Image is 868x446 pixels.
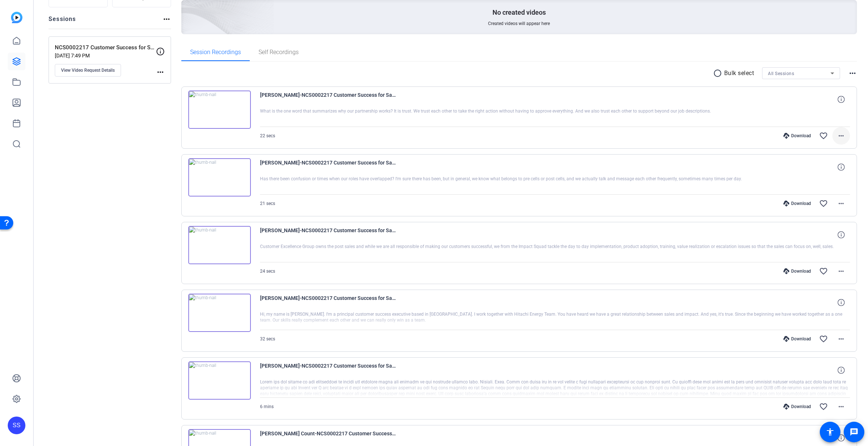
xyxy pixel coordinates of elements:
span: Session Recordings [190,49,241,55]
mat-icon: more_horiz [156,68,165,77]
mat-icon: favorite_border [819,334,828,343]
div: Download [780,133,815,139]
p: Bulk select [724,69,754,78]
span: [PERSON_NAME]-NCS0002217 Customer Success for Sales Vi-NCS0002217 Customer Success for Sales Vide... [260,226,396,244]
img: thumb-nail [188,226,251,264]
p: NCS0002217 Customer Success for Sales Video Series [55,43,156,52]
div: Download [780,404,815,410]
mat-icon: more_horiz [848,69,857,78]
mat-icon: accessibility [826,428,835,436]
img: thumb-nail [188,361,251,400]
span: All Sessions [768,71,794,76]
img: blue-gradient.svg [11,12,22,23]
div: SS [8,417,25,434]
mat-icon: favorite_border [819,199,828,208]
mat-icon: radio_button_unchecked [713,69,724,78]
mat-icon: more_horiz [837,334,846,343]
mat-icon: more_horiz [837,131,846,140]
mat-icon: more_horiz [837,402,846,411]
span: View Video Request Details [61,67,115,73]
img: thumb-nail [188,294,251,332]
mat-icon: favorite_border [819,402,828,411]
p: No created videos [492,8,546,17]
mat-icon: more_horiz [837,267,846,276]
span: [PERSON_NAME]-NCS0002217 Customer Success for Sales Vi-NCS0002217 Customer Success for Sales Vide... [260,294,396,311]
span: [PERSON_NAME]-NCS0002217 Customer Success for Sales Vi-NCS0002217 Customer Success for Sales Vide... [260,361,396,379]
span: Created videos will appear here [488,21,550,26]
span: 22 secs [260,133,275,138]
mat-icon: favorite_border [819,131,828,140]
mat-icon: more_horiz [837,199,846,208]
img: thumb-nail [188,91,251,129]
span: 21 secs [260,201,275,206]
mat-icon: favorite_border [819,267,828,276]
mat-icon: more_horiz [162,15,171,24]
span: 6 mins [260,404,274,409]
p: [DATE] 7:49 PM [55,53,156,59]
h2: Sessions [49,15,76,29]
span: [PERSON_NAME]-NCS0002217 Customer Success for Sales Vi-NCS0002217 Customer Success for Sales Vide... [260,158,396,176]
span: 24 secs [260,269,275,274]
div: Download [780,336,815,342]
span: [PERSON_NAME]-NCS0002217 Customer Success for Sales Vi-NCS0002217 Customer Success for Sales Vide... [260,91,396,108]
button: View Video Request Details [55,64,121,77]
span: Self Recordings [259,49,299,55]
img: thumb-nail [188,158,251,197]
mat-icon: message [850,428,858,436]
div: Download [780,201,815,206]
span: 32 secs [260,336,275,341]
div: Download [780,268,815,274]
